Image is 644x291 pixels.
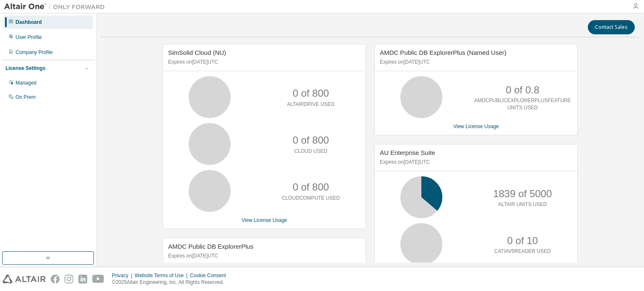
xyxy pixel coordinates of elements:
img: Altair One [4,3,109,11]
p: ALTAIRDRIVE USED [287,101,335,108]
p: Expires on [DATE] UTC [380,59,570,66]
div: Cookie Consent [190,272,231,279]
div: Managed [16,80,36,86]
p: CLOUDCOMPUTE USED [282,195,340,202]
span: AMDC Public DB ExplorerPlus (Named User) [380,49,506,56]
div: Dashboard [16,19,42,26]
p: AMDCPUBLICEXPLORERPLUSFEATURE UNITS USED [474,97,571,111]
p: CATIAV5READER USED [494,248,551,255]
p: © 2025 Altair Engineering, Inc. All Rights Reserved. [112,279,231,286]
p: 0 of 800 [293,86,329,100]
div: User Profile [16,34,42,41]
a: View License Usage [453,124,499,129]
div: Privacy [112,272,135,279]
p: CLOUD USED [294,148,327,155]
img: linkedin.svg [78,275,87,283]
p: ALTAIR UNITS USED [498,201,547,208]
span: AU Enterprise Suite [380,149,435,156]
p: 0 of 0.8 [506,83,539,97]
div: Company Profile [16,49,53,56]
img: youtube.svg [92,275,104,283]
span: AMDC Public DB ExplorerPlus [168,243,253,250]
div: Website Terms of Use [135,272,190,279]
p: Expires on [DATE] UTC [168,59,358,66]
p: 0 of 800 [293,180,329,194]
div: On Prem [16,94,36,100]
button: Contact Sales [588,20,635,34]
span: SimSolid Cloud (NU) [168,49,226,56]
p: 0 of 800 [293,133,329,147]
img: facebook.svg [51,275,60,283]
p: 1839 of 5000 [493,187,552,201]
p: Expires on [DATE] UTC [168,252,358,260]
img: instagram.svg [65,275,73,283]
p: Expires on [DATE] UTC [380,159,570,166]
p: 0 of 10 [507,234,538,248]
img: altair_logo.svg [3,275,46,283]
div: License Settings [5,65,45,72]
a: View License Usage [241,217,287,223]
